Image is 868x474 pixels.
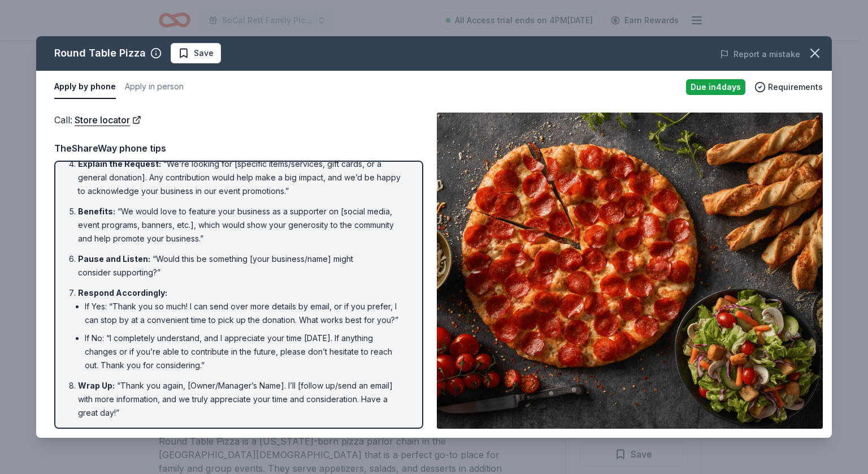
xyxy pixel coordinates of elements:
button: Report a mistake [720,48,800,61]
li: “Would this be something [your business/name] might consider supporting?” [78,252,406,279]
button: Save [171,43,221,63]
li: “We would love to feature your business as a supporter on [social media, event programs, banners,... [78,205,406,245]
span: Requirements [768,80,823,94]
li: “Thank you again, [Owner/Manager’s Name]. I’ll [follow up/send an email] with more information, a... [78,379,406,420]
div: TheShareWay phone tips [54,141,423,156]
li: If Yes: “Thank you so much! I can send over more details by email, or if you prefer, I can stop b... [85,300,406,327]
button: Apply by phone [54,75,116,99]
div: Call : [54,113,423,127]
li: If No: “I completely understand, and I appreciate your time [DATE]. If anything changes or if you... [85,331,406,372]
span: Respond Accordingly : [78,288,167,298]
a: Store locator [75,113,141,127]
div: Due in 4 days [686,79,745,95]
span: Benefits : [78,206,115,216]
img: Image for Round Table Pizza [437,113,823,429]
div: Round Table Pizza [54,44,146,62]
span: Explain the Request : [78,159,161,169]
span: Save [194,46,214,60]
span: Wrap Up : [78,381,115,390]
button: Requirements [754,80,823,94]
span: Pause and Listen : [78,254,150,264]
li: “We’re looking for [specific items/services, gift cards, or a general donation]. Any contribution... [78,157,406,198]
button: Apply in person [125,75,184,99]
